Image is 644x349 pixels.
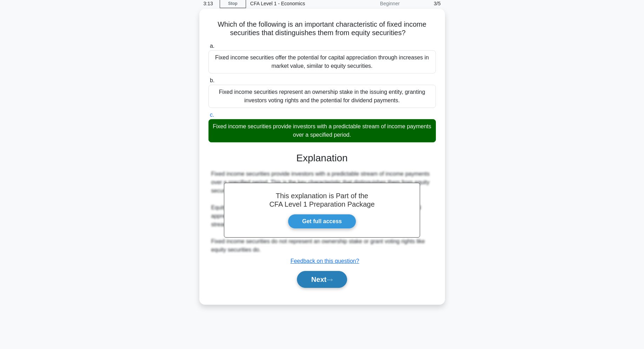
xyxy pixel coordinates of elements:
div: Fixed income securities provide investors with a predictable stream of income payments over a spe... [208,119,436,142]
div: Fixed income securities offer the potential for capital appreciation through increases in market ... [208,50,436,73]
span: a. [210,43,214,49]
a: Get full access [288,214,356,229]
h5: Which of the following is an important characteristic of fixed income securities that distinguish... [208,20,437,38]
div: Fixed income securities provide investors with a predictable stream of income payments over a spe... [211,170,433,254]
span: c. [210,112,214,118]
span: b. [210,77,214,83]
a: Feedback on this question? [291,258,359,264]
h3: Explanation [213,152,432,164]
button: Next [297,271,347,288]
div: Fixed income securities represent an ownership stake in the issuing entity, granting investors vo... [208,85,436,108]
